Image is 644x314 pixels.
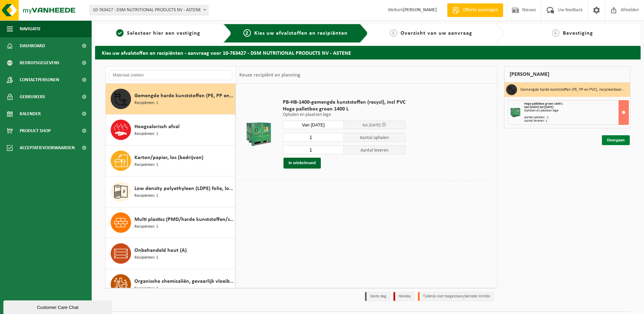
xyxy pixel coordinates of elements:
[106,207,236,238] button: Multi plastics (PMD/harde kunststoffen/spanbanden/EPS/folie naturel/folie gemengd) Recipiënten: 1
[134,215,234,224] span: Multi plastics (PMD/harde kunststoffen/spanbanden/EPS/folie naturel/folie gemengd)
[552,29,559,37] span: 4
[401,31,472,36] span: Overzicht van uw aanvraag
[524,109,628,112] div: Ophalen en plaatsen lege
[365,292,390,301] li: Vaste dag
[116,29,124,37] span: 1
[20,54,59,71] span: Bedrijfsgegevens
[20,88,45,105] span: Gebruikers
[134,131,158,137] span: Recipiënten: 1
[106,238,236,269] button: Onbehandeld hout (A) Recipiënten: 1
[134,246,187,255] span: Onbehandeld hout (A)
[461,7,500,14] span: Offerte aanvragen
[109,70,232,80] input: Materiaal zoeken
[254,31,348,36] span: Kies uw afvalstoffen en recipiënten
[134,224,158,230] span: Recipiënten: 1
[283,121,344,129] input: Selecteer datum
[602,135,630,145] a: Doorgaan
[134,92,234,100] span: Gemengde harde kunststoffen (PE, PP en PVC), recycleerbaar (industrieel)
[520,84,625,95] h3: Gemengde harde kunststoffen (PE, PP en PVC), recycleerbaar (industrieel)
[283,112,405,117] p: Ophalen en plaatsen lege
[98,29,218,37] a: 1Selecteer hier een vestiging
[243,29,251,37] span: 2
[403,7,437,13] strong: [PERSON_NAME]
[127,31,200,36] span: Selecteer hier een vestiging
[283,99,405,106] span: PB-HB-1400-gemengde kunststoffen (recycl), incl PVC
[20,37,45,54] span: Dashboard
[106,176,236,207] button: Low density polyethyleen (LDPE) folie, los, naturel Recipiënten: 1
[20,122,51,139] span: Product Shop
[95,46,641,59] h2: Kies uw afvalstoffen en recipiënten - aanvraag voor 10-763427 - DSM NUTRITIONAL PRODUCTS NV - ASTENE
[134,277,234,285] span: Organische chemicaliën, gevaarlijk vloeibaar in kleinverpakking
[20,105,41,122] span: Kalender
[524,102,563,106] span: Hoge palletbox groen 1400 L
[134,285,158,292] span: Recipiënten: 1
[106,145,236,176] button: Karton/papier, los (bedrijven) Recipiënten: 1
[504,66,630,83] div: [PERSON_NAME]
[106,269,236,300] button: Organische chemicaliën, gevaarlijk vloeibaar in kleinverpakking Recipiënten: 1
[447,3,503,17] a: Offerte aanvragen
[524,105,553,109] strong: Van [DATE] tot [DATE]
[134,154,203,162] span: Karton/papier, los (bedrijven)
[283,106,405,112] span: Hoge palletbox groen 1400 L
[390,29,397,37] span: 3
[563,31,593,36] span: Bevestiging
[393,292,415,301] li: Holiday
[134,185,234,193] span: Low density polyethyleen (LDPE) folie, los, naturel
[134,100,158,106] span: Recipiënten: 1
[283,158,321,169] button: In winkelmand
[20,139,75,156] span: Acceptatievoorwaarden
[90,5,208,15] span: 10-763427 - DSM NUTRITIONAL PRODUCTS NV - ASTENE
[134,162,158,168] span: Recipiënten: 1
[134,123,180,131] span: Hoogcalorisch afval
[90,5,208,15] span: 10-763427 - DSM NUTRITIONAL PRODUCTS NV - ASTENE
[363,123,381,127] span: tot [DATE]
[344,145,405,154] span: Aantal leveren
[20,20,41,37] span: Navigatie
[344,133,405,142] span: Aantal ophalen
[524,116,628,119] div: Aantal ophalen : 1
[134,193,158,199] span: Recipiënten: 1
[3,299,113,314] iframe: chat widget
[134,255,158,261] span: Recipiënten: 1
[236,67,304,84] div: Keuze recipiënt en planning
[106,84,236,115] button: Gemengde harde kunststoffen (PE, PP en PVC), recycleerbaar (industrieel) Recipiënten: 1
[418,292,494,301] li: Tijdelijk niet toegestaan/période limitée
[106,115,236,145] button: Hoogcalorisch afval Recipiënten: 1
[524,119,628,123] div: Aantal leveren: 1
[20,71,59,88] span: Contactpersonen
